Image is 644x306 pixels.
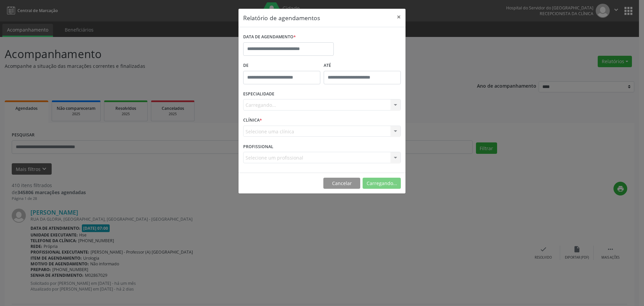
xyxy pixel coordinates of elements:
label: ATÉ [324,60,401,71]
label: De [243,60,320,71]
button: Close [392,9,406,25]
label: CLÍNICA [243,115,262,126]
button: Carregando... [363,178,401,189]
button: Cancelar [323,178,360,189]
label: ESPECIALIDADE [243,89,274,99]
h5: Relatório de agendamentos [243,13,320,22]
label: DATA DE AGENDAMENTO [243,32,296,42]
label: PROFISSIONAL [243,141,273,152]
